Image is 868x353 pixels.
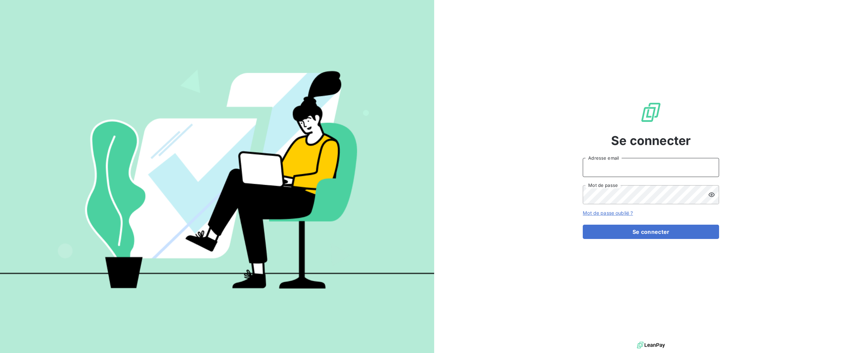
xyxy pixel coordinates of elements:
[640,101,662,123] img: Logo LeanPay
[583,158,719,177] input: placeholder
[583,210,633,216] a: Mot de passe oublié ?
[637,340,665,350] img: logo
[583,225,719,239] button: Se connecter
[611,131,691,150] span: Se connecter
